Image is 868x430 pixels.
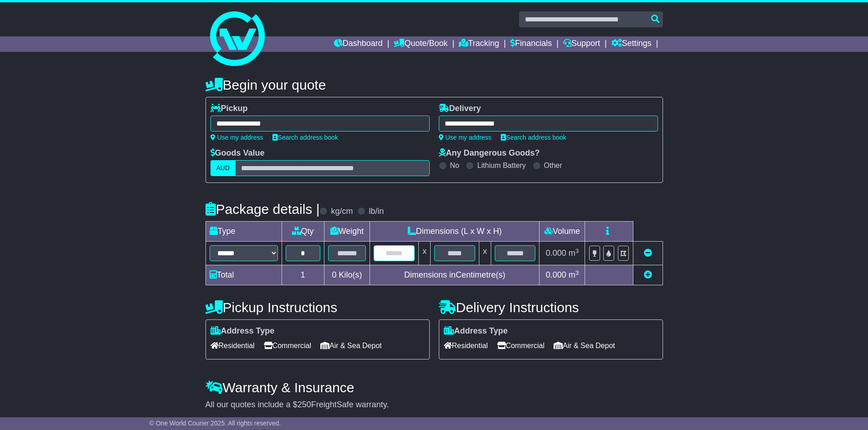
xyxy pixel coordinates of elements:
[569,270,579,279] span: m
[575,248,579,254] sup: 3
[369,207,384,217] label: lb/in
[644,248,652,258] a: Remove this item
[477,161,526,170] label: Lithium Battery
[282,265,324,285] td: 1
[439,104,481,114] label: Delivery
[282,222,324,242] td: Qty
[546,270,566,279] span: 0.000
[569,248,579,258] span: m
[324,222,370,242] td: Weight
[320,339,382,353] span: Air & Sea Depot
[149,420,281,427] span: © One World Courier 2025. All rights reserved.
[205,265,282,285] td: Total
[205,300,430,315] h4: Pickup Instructions
[332,270,336,279] span: 0
[272,134,338,141] a: Search address book
[298,400,311,409] span: 250
[370,222,539,242] td: Dimensions (L x W x H)
[444,339,488,353] span: Residential
[211,148,265,158] label: Goods Value
[554,339,615,353] span: Air & Sea Depot
[439,300,663,315] h4: Delivery Instructions
[331,207,353,217] label: kg/cm
[563,36,600,52] a: Support
[394,36,447,52] a: Quote/Book
[539,222,585,242] td: Volume
[334,36,383,52] a: Dashboard
[205,202,320,217] h4: Package details |
[419,242,431,265] td: x
[205,222,282,242] td: Type
[444,326,508,336] label: Address Type
[324,265,370,285] td: Kilo(s)
[439,148,540,158] label: Any Dangerous Goods?
[205,400,663,410] div: All our quotes include a $ FreightSafe warranty.
[544,161,562,170] label: Other
[264,339,311,353] span: Commercial
[611,36,652,52] a: Settings
[497,339,544,353] span: Commercial
[370,265,539,285] td: Dimensions in Centimetre(s)
[211,160,236,176] label: AUD
[211,339,255,353] span: Residential
[211,134,263,141] a: Use my address
[439,134,492,141] a: Use my address
[205,77,663,92] h4: Begin your quote
[205,380,663,395] h4: Warranty & Insurance
[479,242,491,265] td: x
[644,270,652,279] a: Add new item
[211,104,248,114] label: Pickup
[575,269,579,276] sup: 3
[546,248,566,258] span: 0.000
[211,326,275,336] label: Address Type
[510,36,552,52] a: Financials
[501,134,566,141] a: Search address book
[459,36,499,52] a: Tracking
[450,161,459,170] label: No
